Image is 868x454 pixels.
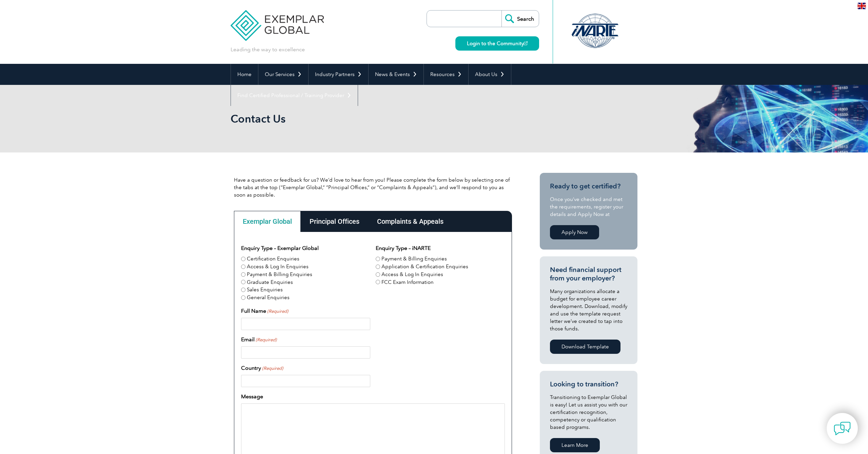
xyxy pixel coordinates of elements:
[381,255,447,263] label: Payment & Billing Enquiries
[241,335,277,344] label: Email
[247,278,293,286] label: Graduate Enquiries
[231,46,305,53] p: Leading the way to excellence
[301,211,368,232] div: Principal Offices
[834,420,851,437] img: contact-chat.png
[550,196,627,218] p: Once you’ve checked and met the requirements, register your details and Apply Now at
[247,271,312,278] label: Payment & Billing Enquiries
[455,36,539,51] a: Login to the Community
[369,64,423,85] a: News & Events
[550,380,627,388] h3: Looking to transition?
[368,211,452,232] div: Complaints & Appeals
[550,394,627,431] p: Transitioning to Exemplar Global is easy! Let us assist you with our certification recognition, c...
[550,225,599,239] a: Apply Now
[247,255,299,263] label: Certification Enquiries
[857,3,866,9] img: en
[267,308,289,315] span: (Required)
[231,85,358,106] a: Find Certified Professional / Training Provider
[247,294,290,302] label: General Enquiries
[247,263,309,271] label: Access & Log In Enquiries
[234,211,301,232] div: Exemplar Global
[501,11,539,27] input: Search
[234,176,512,199] p: Have a question or feedback for us? We’d love to hear from you! Please complete the form below by...
[381,271,443,278] label: Access & Log In Enquiries
[376,244,431,252] legend: Enquiry Type – iNARTE
[424,64,468,85] a: Resources
[231,112,491,125] h1: Contact Us
[231,64,258,85] a: Home
[469,64,511,85] a: About Us
[241,393,263,401] label: Message
[241,364,283,372] label: Country
[550,266,627,283] h3: Need financial support from your employer?
[550,438,600,452] a: Learn More
[241,307,288,315] label: Full Name
[309,64,368,85] a: Industry Partners
[381,263,468,271] label: Application & Certification Enquiries
[255,337,277,343] span: (Required)
[550,340,620,354] a: Download Template
[247,286,283,294] label: Sales Enquiries
[262,365,283,372] span: (Required)
[258,64,308,85] a: Our Services
[550,288,627,332] p: Many organizations allocate a budget for employee career development. Download, modify and use th...
[550,182,627,190] h3: Ready to get certified?
[241,244,319,252] legend: Enquiry Type – Exemplar Global
[381,278,434,286] label: FCC Exam Information
[524,41,528,45] img: open_square.png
